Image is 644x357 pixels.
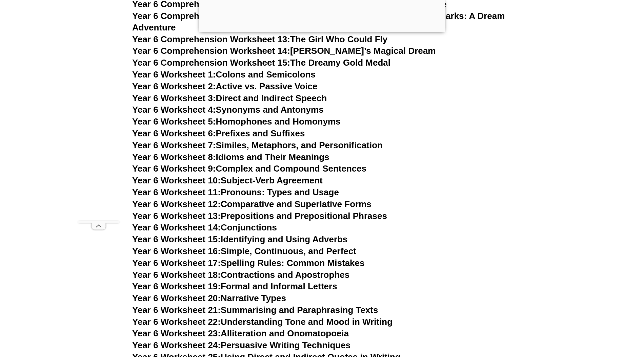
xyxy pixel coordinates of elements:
[132,222,277,232] a: Year 6 Worksheet 14:Conjunctions
[132,211,221,221] span: Year 6 Worksheet 13:
[132,234,347,244] a: Year 6 Worksheet 15:Identifying and Using Adverbs
[132,175,221,185] span: Year 6 Worksheet 10:
[132,116,341,127] a: Year 6 Worksheet 5:Homophones and Homonyms
[132,258,221,268] span: Year 6 Worksheet 17:
[132,258,364,268] a: Year 6 Worksheet 17:Spelling Rules: Common Mistakes
[132,116,216,127] span: Year 6 Worksheet 5:
[132,11,505,32] a: Year 6 Comprehension Worksheet 12:[PERSON_NAME] and the Cave of Sharks: A Dream Adventure
[132,246,356,256] a: Year 6 Worksheet 16:Simple, Continuous, and Perfect
[132,281,337,291] a: Year 6 Worksheet 19:Formal and Informal Letters
[132,281,221,291] span: Year 6 Worksheet 19:
[132,81,317,91] a: Year 6 Worksheet 2:Active vs. Passive Voice
[132,163,366,174] a: Year 6 Worksheet 9:Complex and Compound Sentences
[132,234,221,244] span: Year 6 Worksheet 15:
[132,58,390,68] a: Year 6 Comprehension Worksheet 15:The Dreamy Gold Medal
[132,93,216,103] span: Year 6 Worksheet 3:
[132,11,290,21] span: Year 6 Comprehension Worksheet 12:
[132,152,329,162] a: Year 6 Worksheet 8:Idioms and Their Meanings
[132,211,387,221] a: Year 6 Worksheet 13:Prepositions and Prepositional Phrases
[132,140,216,150] span: Year 6 Worksheet 7:
[132,199,371,209] a: Year 6 Worksheet 12:Comparative and Superlative Forms
[132,270,349,280] a: Year 6 Worksheet 18:Contractions and Apostrophes
[132,317,221,327] span: Year 6 Worksheet 22:
[132,46,290,56] span: Year 6 Comprehension Worksheet 14:
[132,246,221,256] span: Year 6 Worksheet 16:
[132,293,286,303] a: Year 6 Worksheet 20:Narrative Types
[132,340,350,350] a: Year 6 Worksheet 24:Persuasive Writing Techniques
[132,305,378,315] a: Year 6 Worksheet 21:Summarising and Paraphrasing Texts
[132,69,316,80] a: Year 6 Worksheet 1:Colons and Semicolons
[132,222,221,232] span: Year 6 Worksheet 14:
[132,93,327,103] a: Year 6 Worksheet 3:Direct and Indirect Speech
[132,105,216,115] span: Year 6 Worksheet 4:
[132,46,436,56] a: Year 6 Comprehension Worksheet 14:[PERSON_NAME]’s Magical Dream
[132,128,216,138] span: Year 6 Worksheet 6:
[132,328,221,338] span: Year 6 Worksheet 23:
[132,328,349,338] a: Year 6 Worksheet 23:Alliteration and Onomatopoeia
[132,34,387,44] a: Year 6 Comprehension Worksheet 13:The Girl Who Could Fly
[132,317,393,327] a: Year 6 Worksheet 22:Understanding Tone and Mood in Writing
[132,105,324,115] a: Year 6 Worksheet 4:Synonyms and Antonyms
[132,58,290,68] span: Year 6 Comprehension Worksheet 15:
[132,81,216,91] span: Year 6 Worksheet 2:
[132,152,216,162] span: Year 6 Worksheet 8:
[132,187,221,197] span: Year 6 Worksheet 11:
[132,270,221,280] span: Year 6 Worksheet 18:
[132,69,216,80] span: Year 6 Worksheet 1:
[132,199,221,209] span: Year 6 Worksheet 12:
[132,128,305,138] a: Year 6 Worksheet 6:Prefixes and Suffixes
[78,18,119,221] iframe: Advertisement
[531,281,644,357] iframe: Chat Widget
[132,187,339,197] a: Year 6 Worksheet 11:Pronouns: Types and Usage
[132,340,221,350] span: Year 6 Worksheet 24:
[132,175,323,185] a: Year 6 Worksheet 10:Subject-Verb Agreement
[132,305,221,315] span: Year 6 Worksheet 21:
[132,34,290,44] span: Year 6 Comprehension Worksheet 13:
[132,140,383,150] a: Year 6 Worksheet 7:Similes, Metaphors, and Personification
[132,293,221,303] span: Year 6 Worksheet 20:
[132,163,216,174] span: Year 6 Worksheet 9:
